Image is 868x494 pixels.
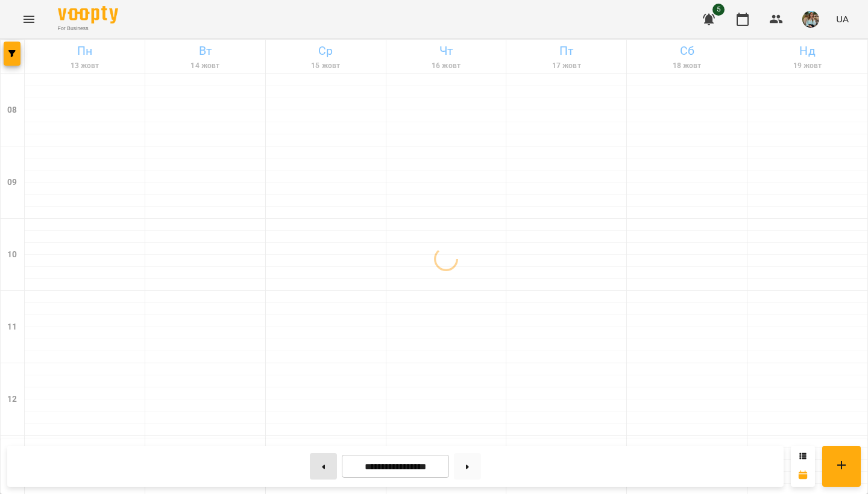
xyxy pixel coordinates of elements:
h6: 16 жовт [388,60,505,72]
img: 856b7ccd7d7b6bcc05e1771fbbe895a7.jfif [802,11,819,28]
button: UA [831,8,854,30]
h6: 13 жовт [27,60,143,72]
h6: Вт [147,42,263,60]
h6: Пн [27,42,143,60]
h6: Сб [629,42,745,60]
h6: Нд [749,42,866,60]
h6: 15 жовт [268,60,384,72]
h6: Ср [268,42,384,60]
h6: 11 [7,320,17,334]
h6: Чт [388,42,505,60]
h6: 09 [7,176,17,189]
span: 5 [712,4,725,16]
h6: 12 [7,393,17,406]
h6: 17 жовт [508,60,624,72]
h6: 10 [7,248,17,261]
img: Voopty Logo [58,6,118,23]
button: Menu [14,5,43,34]
h6: 19 жовт [749,60,866,72]
span: For Business [58,25,118,33]
h6: Пт [508,42,624,60]
h6: 14 жовт [147,60,263,72]
h6: 18 жовт [629,60,745,72]
h6: 08 [7,104,17,117]
span: UA [836,13,849,25]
